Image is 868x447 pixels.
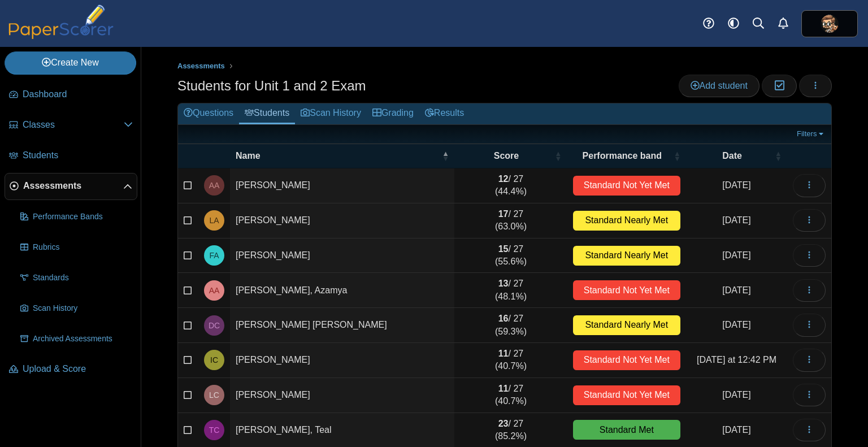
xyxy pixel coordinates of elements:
[33,272,133,284] span: Standards
[454,273,567,308] td: / 27 (48.1%)
[498,244,509,254] b: 15
[821,15,839,33] img: ps.CA9DutIbuwpXCXUj
[16,203,137,231] a: Performance Bands
[5,51,136,74] a: Create New
[5,112,137,139] a: Classes
[573,176,681,196] div: Standard Not Yet Met
[175,59,228,73] a: Assessments
[573,211,681,231] div: Standard Nearly Met
[454,203,567,238] td: / 27 (63.0%)
[209,181,220,189] span: Ava Apodaca
[5,356,137,383] a: Upload & Score
[16,234,137,261] a: Rubrics
[460,150,552,162] span: Score
[498,314,509,323] b: 16
[209,426,220,434] span: Teal Crawford
[367,103,419,124] a: Grading
[33,333,133,345] span: Archived Assessments
[230,378,454,413] td: [PERSON_NAME]
[722,250,750,260] time: Sep 23, 2025 at 2:18 PM
[454,343,567,378] td: / 27 (40.7%)
[454,238,567,274] td: / 27 (55.6%)
[230,343,454,378] td: [PERSON_NAME]
[555,150,562,162] span: Score : Activate to sort
[5,173,137,200] a: Assessments
[209,251,219,259] span: Fynn Archibald
[177,76,366,96] h1: Students for Unit 1 and 2 Exam
[573,385,681,405] div: Standard Not Yet Met
[295,103,367,124] a: Scan History
[454,168,567,203] td: / 27 (44.4%)
[16,295,137,322] a: Scan History
[210,356,218,364] span: Isaac Choi
[23,149,133,162] span: Students
[5,31,118,41] a: PaperScorer
[498,419,509,428] b: 23
[573,280,681,300] div: Standard Not Yet Met
[33,303,133,314] span: Scan History
[573,315,681,335] div: Standard Nearly Met
[722,390,750,400] time: Sep 23, 2025 at 1:57 PM
[5,81,137,109] a: Dashboard
[498,279,509,288] b: 13
[419,103,470,124] a: Results
[178,103,239,124] a: Questions
[23,180,123,192] span: Assessments
[454,378,567,413] td: / 27 (40.7%)
[33,211,133,223] span: Performance Bands
[722,215,750,225] time: Sep 23, 2025 at 3:30 PM
[679,75,759,97] a: Add student
[674,150,680,162] span: Performance band : Activate to sort
[573,420,681,440] div: Standard Met
[801,10,858,37] a: ps.CA9DutIbuwpXCXUj
[722,285,750,295] time: Sep 23, 2025 at 2:18 PM
[722,180,750,190] time: Sep 24, 2025 at 12:57 PM
[230,308,454,343] td: [PERSON_NAME] [PERSON_NAME]
[230,238,454,274] td: [PERSON_NAME]
[5,142,137,170] a: Students
[23,119,124,131] span: Classes
[230,168,454,203] td: [PERSON_NAME]
[691,81,748,90] span: Add student
[775,150,782,162] span: Date : Activate to sort
[236,150,440,162] span: Name
[573,150,672,162] span: Performance band
[23,88,133,101] span: Dashboard
[498,174,509,184] b: 12
[771,11,796,36] a: Alerts
[209,216,219,224] span: Lila Arabie
[498,209,509,219] b: 17
[573,246,681,266] div: Standard Nearly Met
[209,391,219,399] span: Landon Connelly
[33,242,133,253] span: Rubrics
[498,349,509,358] b: 11
[5,5,118,39] img: PaperScorer
[209,322,220,329] span: Danna Camunez Marquez
[23,363,133,375] span: Upload & Score
[239,103,295,124] a: Students
[697,355,776,364] time: Oct 1, 2025 at 12:42 PM
[498,384,509,393] b: 11
[794,128,828,140] a: Filters
[16,264,137,292] a: Standards
[230,203,454,238] td: [PERSON_NAME]
[692,150,772,162] span: Date
[177,62,225,70] span: Assessments
[209,287,220,294] span: Azamya Arellano
[230,273,454,308] td: [PERSON_NAME], Azamya
[821,15,839,33] span: Logan Janes - MRH Faculty
[573,350,681,370] div: Standard Not Yet Met
[722,425,750,435] time: Sep 23, 2025 at 3:29 PM
[722,320,750,329] time: Sep 23, 2025 at 1:57 PM
[16,326,137,353] a: Archived Assessments
[442,150,449,162] span: Name : Activate to invert sorting
[454,308,567,343] td: / 27 (59.3%)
